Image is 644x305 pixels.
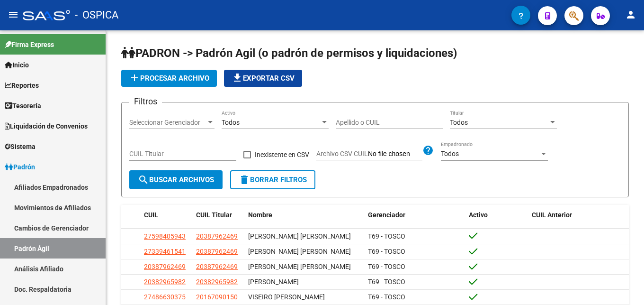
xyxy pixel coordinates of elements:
[364,205,465,225] datatable-header-cell: Gerenciador
[239,174,250,185] mat-icon: delete
[222,119,240,126] span: Todos
[528,205,629,225] datatable-header-cell: CUIL Anterior
[5,121,88,131] span: Liquidación de Convenios
[5,39,54,50] span: Firma Express
[196,278,238,286] span: 20382965982
[248,293,325,301] span: VISEIRO [PERSON_NAME]
[144,248,186,255] span: 27339461541
[248,278,299,286] span: [PERSON_NAME]
[5,162,35,172] span: Padrón
[248,263,351,270] span: [PERSON_NAME] [PERSON_NAME]
[239,176,307,184] span: Borrar Filtros
[5,80,39,91] span: Reportes
[129,119,206,127] span: Seleccionar Gerenciador
[144,232,186,240] span: 27598405943
[368,232,405,240] span: T69 - TOSCO
[138,174,149,185] mat-icon: search
[140,205,192,225] datatable-header-cell: CUIL
[196,293,238,301] span: 20167090150
[612,273,635,296] iframe: Intercom live chat
[368,278,405,286] span: T69 - TOSCO
[144,263,186,270] span: 20387962469
[368,263,405,270] span: T69 - TOSCO
[196,248,238,255] span: 20387962469
[144,293,186,301] span: 27486630375
[248,211,272,219] span: Nombre
[129,170,223,189] button: Buscar Archivos
[368,293,405,301] span: T69 - TOSCO
[138,176,214,184] span: Buscar Archivos
[469,211,488,219] span: Activo
[144,278,186,286] span: 20382965982
[121,70,217,87] button: Procesar archivo
[232,74,295,83] span: Exportar CSV
[75,5,118,26] span: - OSPICA
[248,248,351,255] span: [PERSON_NAME] [PERSON_NAME]
[5,60,29,70] span: Inicio
[121,46,457,60] span: PADRON -> Padrón Agil (o padrón de permisos y liquidaciones)
[5,101,41,111] span: Tesorería
[316,150,368,157] span: Archivo CSV CUIL
[232,72,243,83] mat-icon: file_download
[441,150,459,157] span: Todos
[368,248,405,255] span: T69 - TOSCO
[196,211,232,219] span: CUIL Titular
[129,95,162,108] h3: Filtros
[255,149,309,160] span: Inexistente en CSV
[5,141,36,152] span: Sistema
[368,211,405,219] span: Gerenciador
[129,74,209,83] span: Procesar archivo
[129,72,140,83] mat-icon: add
[625,9,636,20] mat-icon: person
[244,205,364,225] datatable-header-cell: Nombre
[192,205,244,225] datatable-header-cell: CUIL Titular
[532,211,572,219] span: CUIL Anterior
[144,211,158,219] span: CUIL
[248,232,351,240] span: [PERSON_NAME] [PERSON_NAME]
[368,150,422,158] input: Archivo CSV CUIL
[196,263,238,270] span: 20387962469
[230,170,315,189] button: Borrar Filtros
[8,9,19,20] mat-icon: menu
[465,205,528,225] datatable-header-cell: Activo
[196,232,238,240] span: 20387962469
[450,119,468,126] span: Todos
[422,145,434,156] mat-icon: help
[224,70,302,87] button: Exportar CSV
